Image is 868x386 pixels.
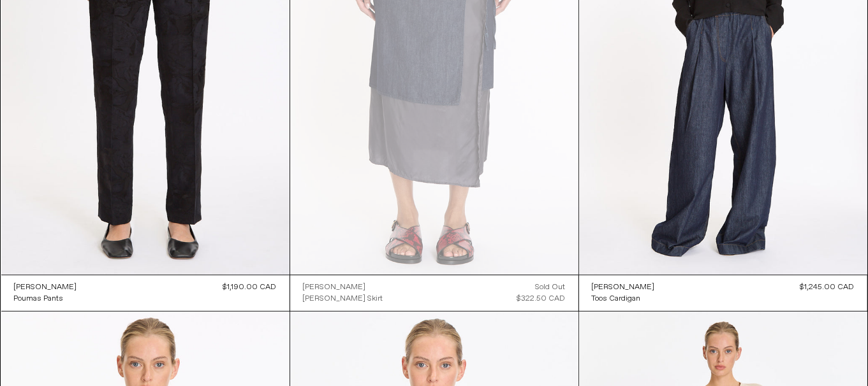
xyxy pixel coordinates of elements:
[14,293,77,304] a: Poumas Pants
[800,282,855,293] div: $1,245.00 CAD
[592,282,655,293] a: [PERSON_NAME]
[536,282,566,293] div: Sold out
[303,282,383,293] a: [PERSON_NAME]
[517,293,566,304] div: $322.50 CAD
[303,282,366,293] div: [PERSON_NAME]
[14,282,77,293] div: [PERSON_NAME]
[14,282,77,293] a: [PERSON_NAME]
[592,293,655,304] a: Toos Cardigan
[14,294,64,304] div: Poumas Pants
[592,282,655,293] div: [PERSON_NAME]
[592,294,641,304] div: Toos Cardigan
[223,282,277,293] div: $1,190.00 CAD
[303,293,383,304] a: [PERSON_NAME] Skirt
